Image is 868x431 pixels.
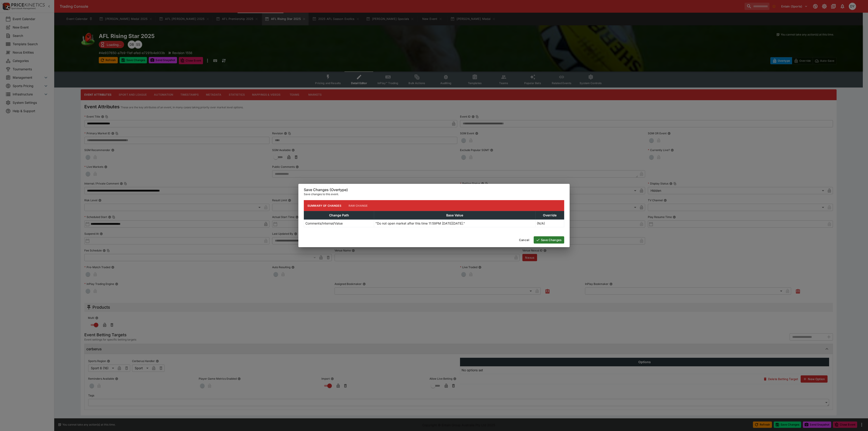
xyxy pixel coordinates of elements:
[305,221,343,226] p: Comments/Internal/Value
[534,236,564,244] button: Save Changes
[304,187,564,192] h6: Save Changes (Overtype)
[374,220,535,227] td: "Do not open market after this time 11:59PM [DATE][DATE]."
[535,211,564,220] th: Override
[516,236,532,244] button: Cancel
[535,220,564,227] td: (N/A)
[304,192,564,197] p: Save changes to this event.
[304,200,345,211] button: Summary of Changes
[374,211,535,220] th: Base Value
[345,200,371,211] button: Raw Change
[304,211,374,220] th: Change Path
